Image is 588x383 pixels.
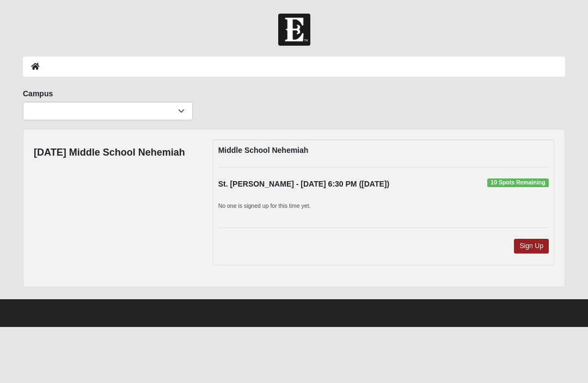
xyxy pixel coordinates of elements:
strong: St. [PERSON_NAME] - [DATE] 6:30 PM ([DATE]) [218,180,389,188]
small: No one is signed up for this time yet. [218,202,311,209]
h4: [DATE] Middle School Nehemiah [34,147,185,159]
img: Church of Eleven22 Logo [278,14,310,46]
strong: Middle School Nehemiah [218,146,309,155]
span: 10 Spots Remaining [487,178,549,187]
a: Sign Up [514,239,549,254]
label: Campus [23,88,53,99]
